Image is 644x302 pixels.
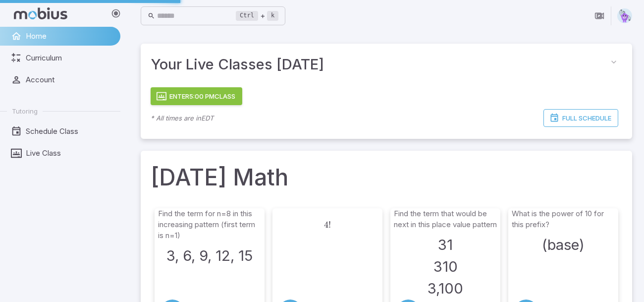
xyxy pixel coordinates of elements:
h3: 3,100 [428,278,463,300]
span: Tutoring [12,107,38,116]
button: Join in Zoom Client [590,6,609,25]
span: ! [328,220,331,230]
span: Account [26,74,113,85]
span: Home [26,31,113,42]
p: Find the term for n=8 in this increasing pattern (first term is n=1) [158,208,261,241]
h3: 310 [433,256,458,278]
span: Curriculum [26,53,113,63]
button: Enter5:00 PMClass [151,87,242,105]
p: * All times are in EDT [151,113,214,123]
button: collapse [605,54,622,70]
span: Schedule Class [26,126,113,137]
p: Find the term that would be next in this place value pattern [394,208,497,230]
kbd: Ctrl [236,11,258,21]
span: Live Class [26,148,113,159]
p: What is the power of 10 for this prefix? [512,208,615,230]
h3: (base) [542,234,585,256]
h1: [DATE] Math [151,161,622,194]
a: Full Schedule [543,109,618,127]
span: 4 [324,220,328,230]
h3: 3, 6, 9, 12, 15 [166,245,253,267]
kbd: k [267,11,278,21]
img: pentagon.svg [617,8,632,23]
span: Your Live Classes [DATE] [151,54,605,75]
h3: 31 [438,234,453,256]
div: + [236,10,278,22]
